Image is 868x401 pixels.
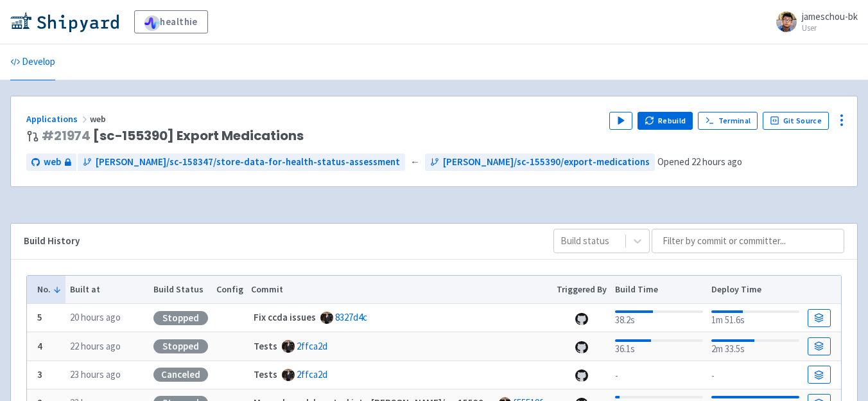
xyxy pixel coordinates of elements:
[553,276,611,304] th: Triggered By
[26,113,90,125] a: Applications
[96,155,400,170] span: [PERSON_NAME]/sc-158347/store-data-for-health-status-assessment
[65,276,149,304] th: Built at
[638,112,693,130] button: Rebuild
[212,276,247,304] th: Config
[711,366,799,384] div: -
[37,368,42,380] b: 3
[297,368,327,380] a: 2ffca2d
[808,309,831,327] a: Build Details
[652,229,844,253] input: Filter by commit or committer...
[615,366,703,384] div: -
[37,340,42,352] b: 4
[254,368,277,380] strong: Tests
[443,155,650,170] span: [PERSON_NAME]/sc-155390/export-medications
[90,113,108,125] span: web
[711,337,799,357] div: 2m 33.5s
[335,311,367,323] a: 8327d4c
[657,156,742,168] span: Opened
[615,308,703,328] div: 38.2s
[609,112,632,130] button: Play
[297,340,327,352] a: 2ffca2d
[42,127,91,145] a: #21974
[24,234,533,249] div: Build History
[691,156,742,168] time: 22 hours ago
[44,155,61,170] span: web
[698,112,758,130] a: Terminal
[763,112,829,130] a: Git Source
[711,308,799,328] div: 1m 51.6s
[611,276,707,304] th: Build Time
[153,311,208,325] div: Stopped
[42,129,304,143] span: [sc-155390] Export Medications
[808,337,831,355] a: Build Details
[254,340,277,352] strong: Tests
[78,154,405,171] a: [PERSON_NAME]/sc-158347/store-data-for-health-status-assessment
[410,155,420,170] span: ←
[153,339,208,353] div: Stopped
[247,276,553,304] th: Commit
[134,10,208,33] a: healthie
[707,276,803,304] th: Deploy Time
[10,44,55,80] a: Develop
[153,368,208,382] div: Canceled
[615,337,703,357] div: 36.1s
[37,283,62,296] button: No.
[149,276,212,304] th: Build Status
[70,340,121,352] time: 22 hours ago
[10,12,119,32] img: Shipyard logo
[768,12,858,32] a: jameschou-bk User
[425,154,655,171] a: [PERSON_NAME]/sc-155390/export-medications
[802,24,858,32] small: User
[254,311,316,323] strong: Fix ccda issues
[802,10,858,22] span: jameschou-bk
[808,366,831,384] a: Build Details
[37,311,42,323] b: 5
[70,368,121,380] time: 23 hours ago
[70,311,121,323] time: 20 hours ago
[26,154,76,171] a: web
